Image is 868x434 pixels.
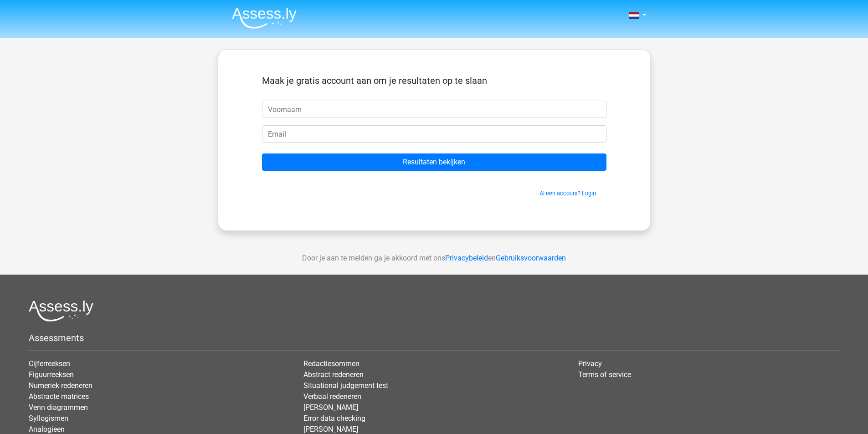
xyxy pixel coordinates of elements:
[29,425,65,434] a: Analogieen
[445,254,488,262] a: Privacybeleid
[29,300,93,322] img: Assessly logo
[29,403,88,412] a: Venn diagrammen
[29,381,92,390] a: Numeriek redeneren
[496,254,566,262] a: Gebruiksvoorwaarden
[262,125,606,143] input: Email
[303,381,388,390] a: Situational judgement test
[578,359,602,368] a: Privacy
[303,403,358,412] a: [PERSON_NAME]
[262,153,606,171] input: Resultaten bekijken
[262,101,606,118] input: Voornaam
[539,190,596,197] a: Al een account? Login
[29,359,70,368] a: Cijferreeksen
[578,370,631,379] a: Terms of service
[303,359,360,368] a: Redactiesommen
[29,392,89,401] a: Abstracte matrices
[303,425,358,434] a: [PERSON_NAME]
[303,370,364,379] a: Abstract redeneren
[29,370,74,379] a: Figuurreeksen
[303,414,365,423] a: Error data checking
[262,75,606,86] h5: Maak je gratis account aan om je resultaten op te slaan
[29,414,68,423] a: Syllogismen
[303,392,361,401] a: Verbaal redeneren
[29,332,839,343] h5: Assessments
[232,7,297,29] img: Assessly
